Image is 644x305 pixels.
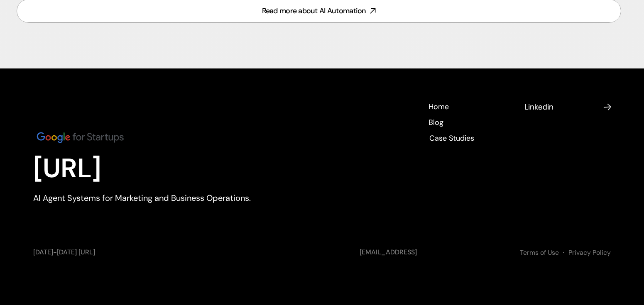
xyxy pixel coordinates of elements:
p: [URL] [33,153,262,185]
a: Blog [428,117,443,127]
p: Blog [429,117,443,128]
h4: Linkedin [524,102,601,112]
p: AI Agent Systems for Marketing and Business Operations. [33,192,262,204]
nav: Social media links [524,102,611,112]
p: Case Studies [429,133,474,144]
a: Home [428,102,449,111]
a: Linkedin [524,102,611,112]
a: Privacy Policy [568,248,611,257]
a: Terms of Use [520,248,559,257]
p: [DATE]-[DATE] [URL] [33,248,260,257]
p: Home [429,102,449,112]
a: Case Studies [428,133,475,142]
a: [EMAIL_ADDRESS] [360,248,417,256]
nav: Footer navigation [428,102,514,142]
